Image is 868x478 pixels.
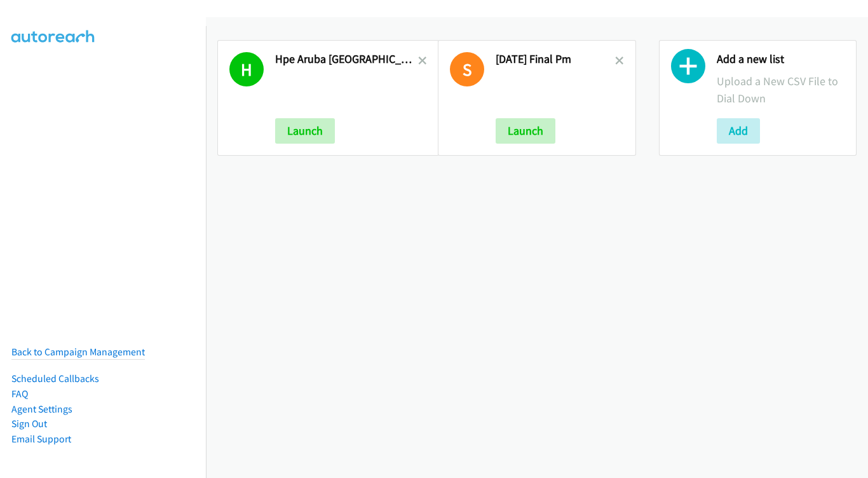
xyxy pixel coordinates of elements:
button: Launch [496,118,555,144]
button: Add [717,118,760,144]
h2: Add a new list [717,52,844,67]
p: Upload a New CSV File to Dial Down [717,72,844,107]
a: Sign Out [11,418,47,430]
a: Agent Settings [11,403,72,415]
iframe: Checklist [761,423,858,468]
a: Back to Campaign Management [11,346,145,358]
button: Launch [275,118,335,144]
iframe: Resource Center [831,188,868,289]
h1: H [229,52,264,86]
a: FAQ [11,388,28,400]
a: Email Support [11,433,71,445]
h2: Hpe Aruba [GEOGRAPHIC_DATA] [275,52,418,67]
h2: [DATE] Final Pm [496,52,614,67]
h1: S [450,52,484,86]
a: Scheduled Callbacks [11,372,99,385]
